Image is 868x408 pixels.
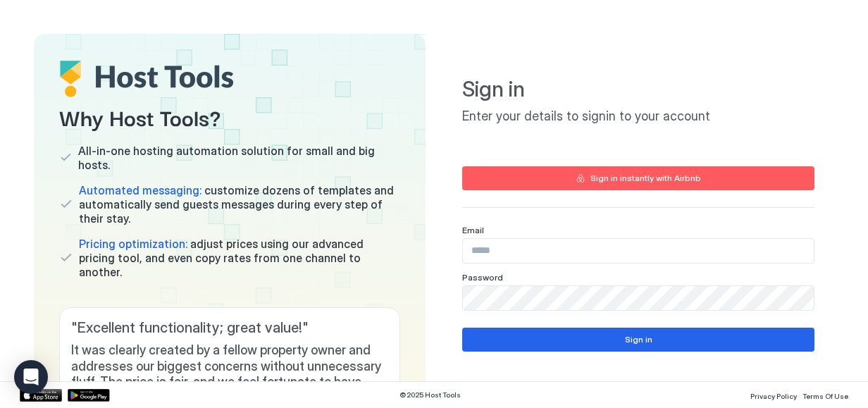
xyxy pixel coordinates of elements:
[625,333,652,346] div: Sign in
[802,388,848,402] a: Terms Of Use
[59,101,400,132] span: Why Host Tools?
[462,109,814,125] span: Enter your details to signin to your account
[802,392,848,400] span: Terms Of Use
[463,286,814,310] input: Input Field
[590,172,701,185] div: Sign in instantly with Airbnb
[462,76,814,103] span: Sign in
[750,388,797,402] a: Privacy Policy
[79,183,400,225] span: customize dozens of templates and automatically send guests messages during every step of their s...
[79,237,400,279] span: adjust prices using our advanced pricing tool, and even copy rates from one channel to another.
[462,225,484,235] span: Email
[71,319,388,337] span: " Excellent functionality; great value! "
[20,389,62,402] a: App Store
[462,166,814,190] button: Sign in instantly with Airbnb
[462,272,503,283] span: Password
[79,237,187,251] span: Pricing optimization:
[79,183,201,197] span: Automated messaging:
[78,144,400,172] span: All-in-one hosting automation solution for small and big hosts.
[463,239,814,263] input: Input Field
[68,389,110,402] a: Google Play Store
[399,390,461,400] span: © 2025 Host Tools
[14,360,48,394] div: Open Intercom Messenger
[750,392,797,400] span: Privacy Policy
[71,342,388,406] span: It was clearly created by a fellow property owner and addresses our biggest concerns without unne...
[462,328,814,352] button: Sign in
